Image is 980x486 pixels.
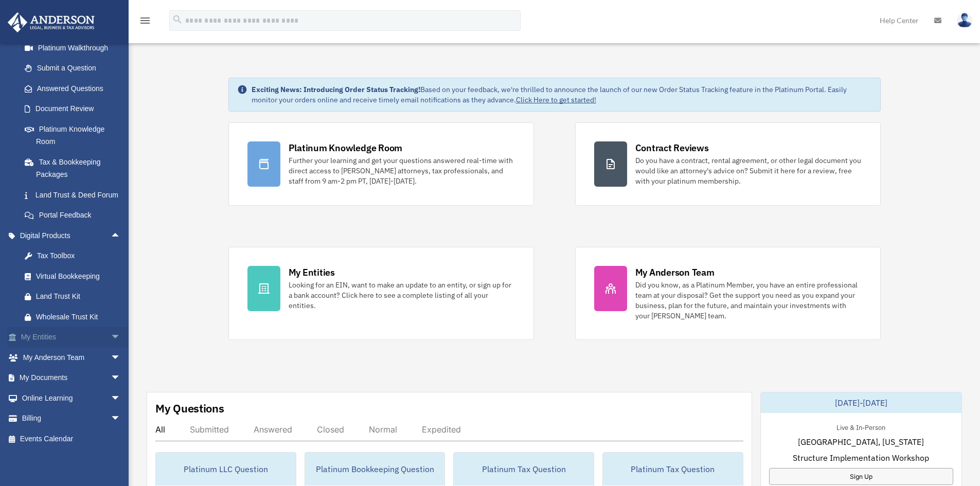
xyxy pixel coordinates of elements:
[289,141,403,154] div: Platinum Knowledge Room
[7,327,136,348] a: My Entitiesarrow_drop_down
[111,347,131,368] span: arrow_drop_down
[761,392,961,413] div: [DATE]-[DATE]
[254,424,292,435] div: Answered
[252,85,420,94] strong: Exciting News: Introducing Order Status Tracking!
[111,368,131,389] span: arrow_drop_down
[793,452,929,464] span: Structure Implementation Workshop
[828,421,894,432] div: Live & In-Person
[155,424,165,435] div: All
[289,266,335,279] div: My Entities
[7,368,136,388] a: My Documentsarrow_drop_down
[14,58,136,79] a: Submit a Question
[228,247,534,340] a: My Entities Looking for an EIN, want to make an update to an entity, or sign up for a bank accoun...
[14,185,136,205] a: Land Trust & Deed Forum
[139,18,151,27] a: menu
[7,388,136,408] a: Online Learningarrow_drop_down
[111,327,131,348] span: arrow_drop_down
[635,141,709,154] div: Contract Reviews
[289,155,515,186] div: Further your learning and get your questions answered real-time with direct access to [PERSON_NAM...
[155,401,224,416] div: My Questions
[172,14,183,25] i: search
[635,266,715,279] div: My Anderson Team
[14,205,136,226] a: Portal Feedback
[111,225,131,246] span: arrow_drop_up
[14,38,136,58] a: Platinum Walkthrough
[14,307,136,327] a: Wholesale Trust Kit
[454,453,594,485] div: Platinum Tax Question
[635,155,862,186] div: Do you have a contract, rental agreement, or other legal document you would like an attorney's ad...
[36,311,123,323] div: Wholesale Trust Kit
[14,266,136,286] a: Virtual Bookkeeping
[252,84,872,105] div: Based on your feedback, we're thrilled to announce the launch of our new Order Status Tracking fe...
[36,249,123,262] div: Tax Toolbox
[7,347,136,368] a: My Anderson Teamarrow_drop_down
[7,428,136,449] a: Events Calendar
[575,247,881,340] a: My Anderson Team Did you know, as a Platinum Member, you have an entire professional team at your...
[7,408,136,429] a: Billingarrow_drop_down
[14,152,136,185] a: Tax & Bookkeeping Packages
[575,122,881,206] a: Contract Reviews Do you have a contract, rental agreement, or other legal document you would like...
[305,453,445,485] div: Platinum Bookkeeping Question
[14,246,136,266] a: Tax Toolbox
[36,270,123,283] div: Virtual Bookkeeping
[111,388,131,409] span: arrow_drop_down
[289,280,515,311] div: Looking for an EIN, want to make an update to an entity, or sign up for a bank account? Click her...
[635,280,862,321] div: Did you know, as a Platinum Member, you have an entire professional team at your disposal? Get th...
[769,468,953,485] a: Sign Up
[516,95,596,104] a: Click Here to get started!
[957,13,972,28] img: User Pic
[798,436,924,448] span: [GEOGRAPHIC_DATA], [US_STATE]
[139,14,151,27] i: menu
[369,424,397,435] div: Normal
[14,78,136,99] a: Answered Questions
[14,119,136,152] a: Platinum Knowledge Room
[190,424,229,435] div: Submitted
[14,286,136,307] a: Land Trust Kit
[36,290,123,303] div: Land Trust Kit
[14,99,136,119] a: Document Review
[7,225,136,246] a: Digital Productsarrow_drop_up
[156,453,296,485] div: Platinum LLC Question
[228,122,534,206] a: Platinum Knowledge Room Further your learning and get your questions answered real-time with dire...
[603,453,743,485] div: Platinum Tax Question
[5,12,98,32] img: Anderson Advisors Platinum Portal
[317,424,344,435] div: Closed
[422,424,461,435] div: Expedited
[111,408,131,429] span: arrow_drop_down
